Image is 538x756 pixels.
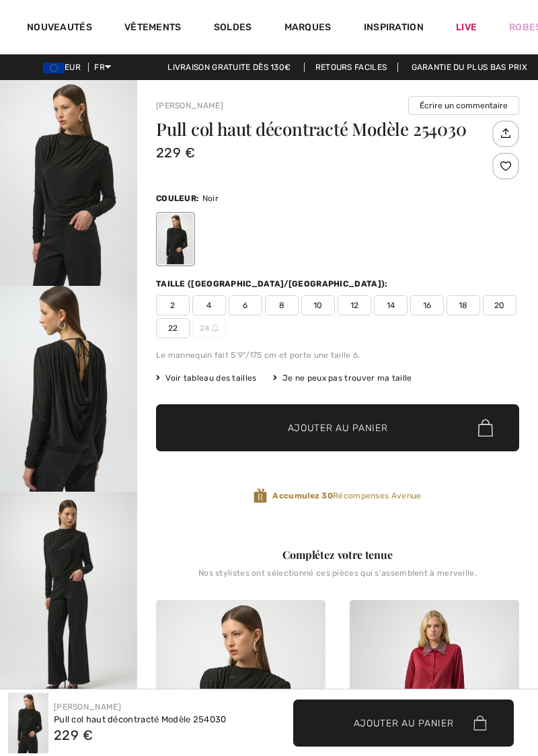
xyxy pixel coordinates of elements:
a: Soldes [214,22,252,36]
span: 20 [483,295,516,315]
span: 8 [265,295,299,315]
span: 18 [447,295,480,315]
span: 229 € [156,145,195,161]
img: Pull Col Haut D&eacute;contract&eacute; mod&egrave;le 254030 [8,693,48,753]
span: FR [94,63,111,72]
span: 16 [410,295,444,315]
div: Je ne peux pas trouver ma taille [273,372,412,384]
div: Complétez votre tenue [156,547,519,563]
div: Nos stylistes ont sélectionné ces pièces qui s'assemblent à merveille. [156,568,519,589]
button: Ajouter au panier [293,700,514,747]
span: 2 [156,295,190,315]
button: Écrire un commentaire [408,96,519,115]
span: EUR [43,63,86,72]
a: [PERSON_NAME] [156,101,223,110]
a: [PERSON_NAME] [54,702,121,712]
img: Bag.svg [478,419,493,437]
strong: Accumulez 30 [272,491,333,500]
span: 12 [338,295,371,315]
span: 24 [192,318,226,338]
span: Ajouter au panier [354,716,454,730]
a: Marques [284,22,332,36]
span: Récompenses Avenue [272,490,421,502]
h1: Pull col haut décontracté Modèle 254030 [156,120,489,138]
span: 14 [374,295,408,315]
a: Vêtements [124,22,182,36]
img: ring-m.svg [212,325,219,332]
a: Live [456,20,477,34]
div: Le mannequin fait 5'9"/175 cm et porte une taille 6. [156,349,519,361]
span: Noir [202,194,219,203]
img: Euro [43,63,65,73]
span: 10 [301,295,335,315]
a: Livraison gratuite dès 130€ [157,63,301,72]
div: Pull col haut décontracté Modèle 254030 [54,713,227,726]
span: 6 [229,295,262,315]
img: Partagez [494,122,516,145]
div: Noir [158,214,193,264]
a: Nouveautés [27,22,92,36]
div: Taille ([GEOGRAPHIC_DATA]/[GEOGRAPHIC_DATA]): [156,278,391,290]
span: Ajouter au panier [288,421,388,435]
span: Couleur: [156,194,199,203]
span: Voir tableau des tailles [156,372,257,384]
span: Inspiration [364,22,424,36]
span: 4 [192,295,226,315]
a: Retours faciles [304,63,399,72]
span: 22 [156,318,190,338]
span: 229 € [54,727,93,743]
img: Récompenses Avenue [254,488,267,504]
button: Ajouter au panier [156,404,519,451]
img: Bag.svg [473,716,486,730]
